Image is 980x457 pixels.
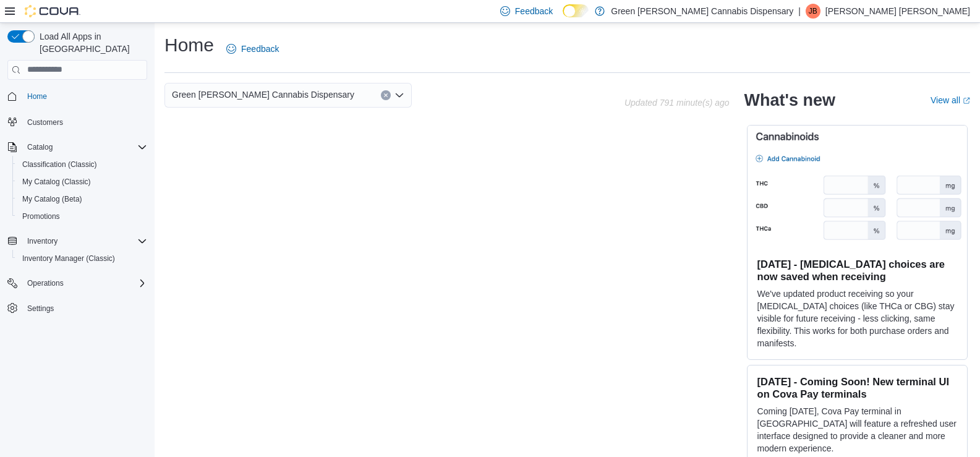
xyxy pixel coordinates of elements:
[22,140,147,155] span: Catalog
[22,88,147,104] span: Home
[381,90,391,100] button: Clear input
[17,192,87,207] a: My Catalog (Beta)
[2,299,152,317] button: Settings
[563,17,563,18] span: Dark Mode
[757,405,957,455] p: Coming [DATE], Cova Pay terminal in [GEOGRAPHIC_DATA] will feature a refreshed user interface des...
[963,97,970,105] svg: External link
[17,251,147,266] span: Inventory Manager (Classic)
[27,92,47,101] span: Home
[806,4,820,19] div: Joyce Brooke Arnold
[624,98,730,108] p: Updated 791 minute(s) ago
[2,87,152,105] button: Home
[757,258,957,283] h3: [DATE] - [MEDICAL_DATA] choices are now saved when receiving
[27,236,58,246] span: Inventory
[22,114,147,129] span: Customers
[22,211,60,221] span: Promotions
[22,194,82,204] span: My Catalog (Beta)
[394,90,404,100] button: Open list of options
[22,234,147,249] span: Inventory
[27,278,64,288] span: Operations
[25,5,80,17] img: Cova
[798,4,801,19] p: |
[757,288,957,349] p: We've updated product receiving so your [MEDICAL_DATA] choices (like THCa or CBG) stay visible fo...
[164,33,214,58] h1: Home
[22,254,115,263] span: Inventory Manager (Classic)
[2,275,152,292] button: Operations
[611,4,793,19] p: Green [PERSON_NAME] Cannabis Dispensary
[22,301,59,316] a: Settings
[27,117,63,127] span: Customers
[12,250,152,267] button: Inventory Manager (Classic)
[12,173,152,190] button: My Catalog (Classic)
[17,157,147,172] span: Classification (Classic)
[221,36,284,61] a: Feedback
[172,87,354,102] span: Green [PERSON_NAME] Cannabis Dispensary
[241,43,279,55] span: Feedback
[27,304,54,314] span: Settings
[17,174,96,189] a: My Catalog (Classic)
[12,156,152,173] button: Classification (Classic)
[2,139,152,156] button: Catalog
[35,30,147,55] span: Load All Apps in [GEOGRAPHIC_DATA]
[17,174,147,189] span: My Catalog (Classic)
[22,89,52,104] a: Home
[22,177,91,187] span: My Catalog (Classic)
[809,4,817,19] span: JB
[22,276,69,291] button: Operations
[12,190,152,208] button: My Catalog (Beta)
[7,82,147,349] nav: Complex example
[22,115,68,130] a: Customers
[17,192,147,207] span: My Catalog (Beta)
[12,208,152,225] button: Promotions
[2,233,152,250] button: Inventory
[744,90,835,110] h2: What's new
[757,375,957,400] h3: [DATE] - Coming Soon! New terminal UI on Cova Pay terminals
[27,142,53,152] span: Catalog
[17,209,147,224] span: Promotions
[17,209,65,224] a: Promotions
[22,301,147,316] span: Settings
[17,251,120,266] a: Inventory Manager (Classic)
[515,5,553,17] span: Feedback
[22,234,62,249] button: Inventory
[22,276,147,291] span: Operations
[22,140,58,155] button: Catalog
[17,157,102,172] a: Classification (Classic)
[2,113,152,130] button: Customers
[825,4,970,19] p: [PERSON_NAME] [PERSON_NAME]
[563,4,589,17] input: Dark Mode
[22,160,97,169] span: Classification (Classic)
[931,95,970,105] a: View allExternal link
